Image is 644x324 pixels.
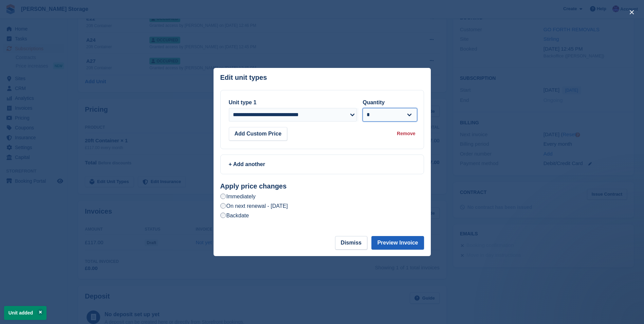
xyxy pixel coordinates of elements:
[220,182,287,190] strong: Apply price changes
[4,306,47,320] p: Unit added
[220,212,249,219] label: Backdate
[626,7,637,18] button: close
[220,202,288,210] label: On next renewal - [DATE]
[220,213,226,218] input: Backdate
[229,127,288,141] button: Add Custom Price
[363,100,385,105] label: Quantity
[397,130,415,137] div: Remove
[229,100,257,105] label: Unit type 1
[220,203,226,209] input: On next renewal - [DATE]
[229,160,416,168] div: + Add another
[335,236,367,250] button: Dismiss
[220,155,424,174] a: + Add another
[371,236,424,250] button: Preview Invoice
[220,74,267,82] p: Edit unit types
[220,194,226,199] input: Immediately
[220,193,256,200] label: Immediately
